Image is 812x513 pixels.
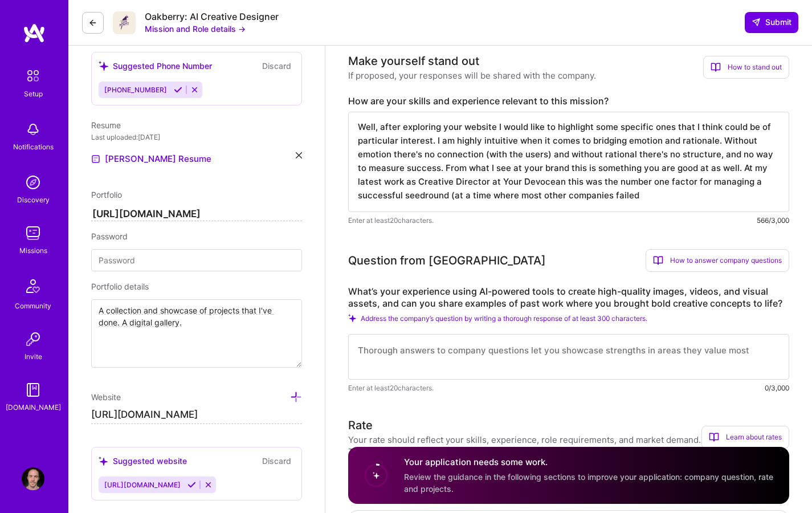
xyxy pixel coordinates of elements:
[91,154,100,164] img: Resume
[99,457,108,466] i: icon SuggestedTeams
[99,455,187,467] div: Suggested website
[22,328,44,351] img: Invite
[204,481,213,489] i: Reject
[91,406,302,424] input: http://...
[709,432,719,442] i: icon BookOpen
[145,11,279,23] div: Oakberry: AI Creative Designer
[19,245,47,256] div: Missions
[22,222,44,245] img: teamwork
[646,249,789,272] div: How to answer company questions
[99,60,212,72] div: Suggested Phone Number
[259,59,295,72] button: Discard
[187,481,196,489] i: Accept
[91,392,121,402] span: Website
[104,481,181,489] span: [URL][DOMAIN_NAME]
[296,152,302,158] i: icon Close
[17,194,50,206] div: Discovery
[348,70,596,82] div: If proposed, your responses will be shared with the company.
[404,457,776,469] h4: Your application needs some work.
[24,88,43,100] div: Setup
[348,52,479,70] div: Make yourself stand out
[88,18,97,27] i: icon LeftArrowDark
[91,152,211,166] a: [PERSON_NAME] Resume
[348,434,701,458] div: Your rate should reflect your skills, experience, role requirements, and market demand. The compa...
[21,64,45,88] img: setup
[259,454,295,467] button: Discard
[348,417,373,434] div: Rate
[23,23,46,43] img: logo
[19,467,47,490] a: User Avatar
[348,214,434,226] span: Enter at least 20 characters.
[91,280,302,292] div: Portfolio details
[174,85,182,94] i: Accept
[13,141,54,153] div: Notifications
[6,401,61,413] div: [DOMAIN_NAME]
[703,56,789,79] div: How to stand out
[752,18,761,27] i: icon SendLight
[22,118,44,141] img: bell
[91,207,302,221] input: http://...
[113,11,136,34] img: Company Logo
[757,214,789,226] div: 566/3,000
[19,272,47,300] img: Community
[348,112,789,212] textarea: Well, after exploring your website I would like to highlight some specific ones that I think coul...
[701,426,789,449] div: Learn about rates
[745,12,798,32] button: Submit
[348,95,789,107] label: How are your skills and experience relevant to this mission?
[348,314,356,322] i: Check
[752,17,791,28] span: Submit
[711,62,721,72] i: icon BookOpen
[91,299,302,368] textarea: A collection and showcase of projects that I've done. A digital gallery.
[145,23,246,35] button: Mission and Role details →
[25,351,42,363] div: Invite
[348,252,546,269] div: Question from [GEOGRAPHIC_DATA]
[653,255,663,266] i: icon BookOpen
[91,120,121,130] span: Resume
[361,314,647,323] span: Address the company’s question by writing a thorough response of at least 300 characters.
[91,230,302,242] div: Password
[765,382,789,394] div: 0/3,000
[91,190,122,199] span: Portfolio
[99,61,108,71] i: icon SuggestedTeams
[91,249,302,271] input: Password
[22,467,44,490] img: User Avatar
[348,382,434,394] span: Enter at least 20 characters.
[22,378,44,401] img: guide book
[104,85,167,94] span: [PHONE_NUMBER]
[15,300,51,312] div: Community
[22,171,44,194] img: discovery
[404,472,773,494] span: Review the guidance in the following sections to improve your application: company question, rate...
[91,131,302,143] div: Last uploaded: [DATE]
[190,85,199,94] i: Reject
[348,286,789,310] label: What’s your experience using AI-powered tools to create high-quality images, videos, and visual a...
